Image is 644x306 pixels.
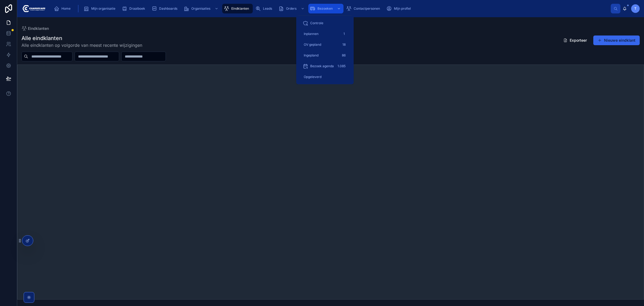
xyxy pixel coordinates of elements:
span: Alle eindklanten op volgorde van meest recente wijzigingen [21,42,142,48]
a: Eindklanten [222,4,253,13]
a: Mijn organisatie [82,4,119,13]
span: Mijn profiel [394,6,411,11]
span: Inplannen [304,32,319,36]
span: Home [61,6,71,11]
a: Opgeleverd [299,72,350,82]
h1: Alle eindklanten [21,34,142,42]
a: Inplannen1 [299,29,350,39]
a: Eindklanten [21,26,49,31]
a: OV gepland18 [299,40,350,49]
div: 86 [340,52,347,59]
span: Leads [263,6,272,11]
span: Opgeleverd [304,75,321,79]
span: Controle [310,21,323,25]
a: Organisaties [182,4,221,13]
span: Dashboards [159,6,177,11]
a: Home [52,4,74,13]
button: Exporteer [559,35,591,45]
div: scrollable content [50,3,611,15]
span: Contactpersonen [354,6,380,11]
a: Dashboards [150,4,181,13]
span: Eindklanten [231,6,249,11]
a: Leads [254,4,276,13]
span: Organisaties [191,6,210,11]
span: Mijn organisatie [91,6,115,11]
a: Bezoek agenda1.085 [299,61,350,71]
button: Nieuwe eindklant [593,35,640,45]
span: T [634,6,636,11]
a: Ingepland86 [299,51,350,60]
span: Orders [286,6,297,11]
a: Mijn profiel [385,4,415,13]
span: Bezoek agenda [310,64,334,68]
span: Bezoeken [317,6,333,11]
a: Draaiboek [120,4,149,13]
a: Orders [277,4,307,13]
img: App logo [21,4,45,13]
div: 1 [341,31,347,37]
span: Eindklanten [28,26,49,31]
div: 1.085 [336,63,347,69]
span: OV gepland [304,42,321,47]
div: 18 [341,41,347,48]
a: Bezoeken [308,4,343,13]
span: Draaiboek [129,6,145,11]
a: Contactpersonen [345,4,384,13]
a: Controle [299,18,350,28]
span: Ingepland [304,53,319,58]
